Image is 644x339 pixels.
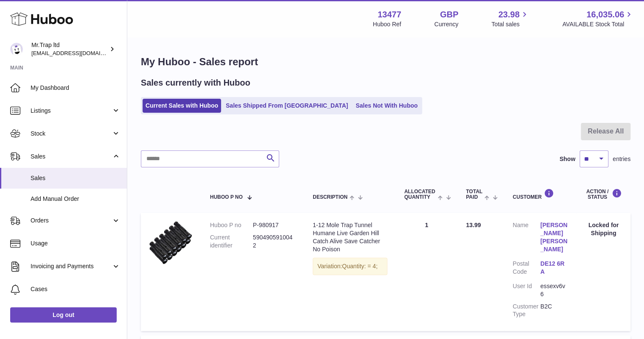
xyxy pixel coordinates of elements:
dt: Postal Code [512,260,540,278]
div: Action / Status [585,189,622,200]
td: 1 [396,213,458,331]
span: 23.98 [498,9,519,20]
span: Usage [31,239,120,247]
span: Add Manual Order [31,195,120,203]
strong: 13477 [378,9,401,20]
div: Mr.Trap ltd [31,41,108,57]
span: [EMAIL_ADDRESS][DOMAIN_NAME] [31,50,125,56]
h2: Sales currently with Huboo [141,77,250,89]
img: office@grabacz.eu [10,43,23,56]
a: Log out [10,307,117,322]
span: Quantity: = 4; [342,263,378,270]
a: Current Sales with Huboo [143,99,221,113]
span: ALLOCATED Quantity [404,189,436,200]
img: $_57.JPG [149,221,192,264]
a: DE12 6RA [540,260,568,276]
a: [PERSON_NAME] [PERSON_NAME] [540,221,568,253]
div: Huboo Ref [373,20,401,28]
a: 23.98 Total sales [491,9,529,28]
span: Sales [31,174,120,182]
span: AVAILABLE Stock Total [562,20,634,28]
span: Sales [31,153,112,161]
div: Locked for Shipping [585,221,622,237]
h1: My Huboo - Sales report [141,55,630,69]
span: Total sales [491,20,529,28]
label: Show [560,155,575,163]
span: 16,035.06 [586,9,624,20]
span: 13.99 [466,222,481,228]
a: 16,035.06 AVAILABLE Stock Total [562,9,634,28]
dd: B2C [540,303,568,319]
div: Customer [512,189,568,200]
dt: Current identifier [210,233,253,250]
span: Cases [31,285,120,293]
dd: P-980917 [253,221,296,229]
span: entries [613,155,630,163]
dt: Name [512,221,540,256]
span: Total paid [466,189,482,200]
span: Invoicing and Payments [31,262,112,270]
span: Orders [31,217,112,225]
div: Variation: [313,258,387,275]
dt: User Id [512,282,540,298]
div: Currency [434,20,459,28]
span: Description [313,195,347,200]
span: Listings [31,107,112,115]
strong: GBP [440,9,458,20]
a: Sales Not With Huboo [353,99,420,113]
a: Sales Shipped From [GEOGRAPHIC_DATA] [223,99,351,113]
span: Huboo P no [210,195,243,200]
dt: Huboo P no [210,221,253,229]
dt: Customer Type [512,303,540,319]
span: My Dashboard [31,84,120,92]
dd: 5904905910042 [253,233,296,250]
span: Stock [31,130,112,138]
dd: essexv6v6 [540,282,568,298]
div: 1-12 Mole Trap Tunnel Humane Live Garden Hill Catch Alive Save Catcher No Poison [313,221,387,253]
